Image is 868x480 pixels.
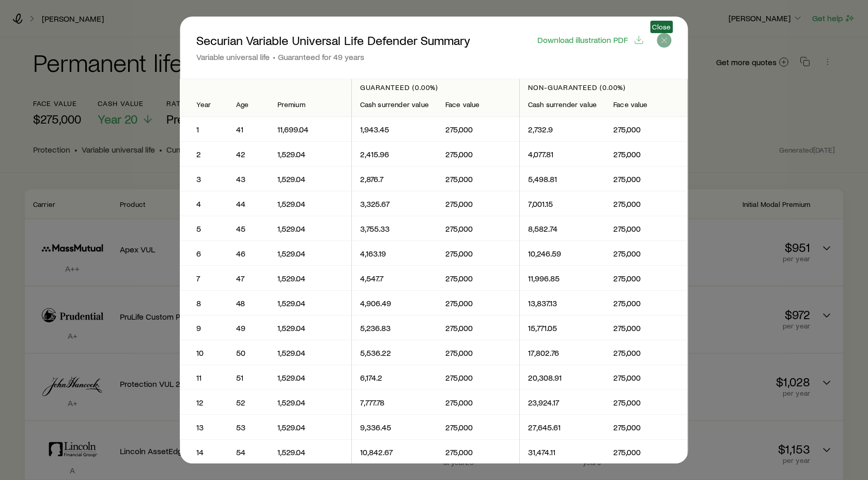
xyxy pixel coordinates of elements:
[445,273,511,283] p: 275,000
[236,174,261,184] p: 43
[196,372,211,383] p: 11
[277,422,343,432] p: 1,529.04
[445,199,511,209] p: 275,000
[360,447,429,457] p: 10,842.67
[236,124,261,134] p: 41
[614,323,679,333] p: 275,000
[614,149,679,159] p: 275,000
[614,199,679,209] p: 275,000
[196,149,211,159] p: 2
[528,83,679,92] p: Non-guaranteed (0.00%)
[537,36,628,44] span: Download illustration PDF
[196,248,211,259] p: 6
[528,323,597,333] p: 15,771.05
[614,100,679,109] div: Face value
[360,199,429,209] p: 3,325.67
[528,422,597,432] p: 27,645.61
[236,372,261,383] p: 51
[537,34,645,46] button: Download illustration PDF
[236,397,261,408] p: 52
[277,348,343,358] p: 1,529.04
[236,348,261,358] p: 50
[614,372,679,383] p: 275,000
[445,248,511,259] p: 275,000
[445,298,511,308] p: 275,000
[277,372,343,383] p: 1,529.04
[196,273,211,283] p: 7
[360,100,429,109] div: Cash surrender value
[196,348,211,358] p: 10
[236,100,261,109] div: Age
[614,298,679,308] p: 275,000
[528,273,597,283] p: 11,996.85
[236,199,261,209] p: 44
[277,149,343,159] p: 1,529.04
[196,447,211,457] p: 14
[528,124,597,134] p: 2,732.9
[196,124,211,134] p: 1
[360,298,429,308] p: 4,906.49
[236,298,261,308] p: 48
[277,174,343,184] p: 1,529.04
[528,348,597,358] p: 17,802.76
[445,223,511,234] p: 275,000
[360,348,429,358] p: 5,536.22
[360,323,429,333] p: 5,236.83
[196,223,211,234] p: 5
[614,124,679,134] p: 275,000
[360,248,429,259] p: 4,163.19
[277,273,343,283] p: 1,529.04
[445,372,511,383] p: 275,000
[277,100,343,109] div: Premium
[445,447,511,457] p: 275,000
[360,372,429,383] p: 6,174.2
[445,348,511,358] p: 275,000
[196,298,211,308] p: 8
[445,100,511,109] div: Face value
[445,323,511,333] p: 275,000
[445,397,511,408] p: 275,000
[360,83,511,92] p: Guaranteed (0.00%)
[528,397,597,408] p: 23,924.17
[277,298,343,308] p: 1,529.04
[277,199,343,209] p: 1,529.04
[277,248,343,259] p: 1,529.04
[528,174,597,184] p: 5,498.81
[652,23,671,31] span: Close
[360,149,429,159] p: 2,415.96
[614,422,679,432] p: 275,000
[528,447,597,457] p: 31,474.11
[360,174,429,184] p: 2,876.7
[196,52,470,62] p: Variable universal life Guaranteed for 49 years
[528,248,597,259] p: 10,246.59
[196,33,470,48] p: Securian Variable Universal Life Defender Summary
[614,248,679,259] p: 275,000
[360,422,429,432] p: 9,336.45
[277,447,343,457] p: 1,529.04
[445,174,511,184] p: 275,000
[360,223,429,234] p: 3,755.33
[236,273,261,283] p: 47
[236,447,261,457] p: 54
[277,124,343,134] p: 11,699.04
[445,124,511,134] p: 275,000
[614,447,679,457] p: 275,000
[614,397,679,408] p: 275,000
[445,422,511,432] p: 275,000
[528,100,597,109] div: Cash surrender value
[236,149,261,159] p: 42
[360,124,429,134] p: 1,943.45
[196,422,211,432] p: 13
[196,397,211,408] p: 12
[236,422,261,432] p: 53
[236,323,261,333] p: 49
[614,223,679,234] p: 275,000
[614,348,679,358] p: 275,000
[236,248,261,259] p: 46
[360,397,429,408] p: 7,777.78
[614,174,679,184] p: 275,000
[360,273,429,283] p: 4,547.7
[236,223,261,234] p: 45
[196,199,211,209] p: 4
[528,149,597,159] p: 4,077.81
